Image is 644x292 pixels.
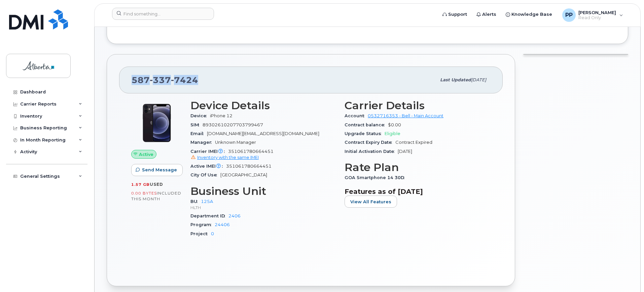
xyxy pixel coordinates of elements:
[112,8,214,20] input: Find something...
[440,77,471,82] span: Last updated
[210,113,232,118] span: iPhone 12
[211,231,214,236] a: 0
[345,113,368,118] span: Account
[190,185,336,197] h3: Business Unit
[190,199,201,204] span: BU
[203,122,263,127] span: 89302610207703799467
[131,182,150,187] span: 1.57 GB
[578,10,616,15] span: [PERSON_NAME]
[190,155,259,160] a: Inventory with the same IMEI
[139,151,153,158] span: Active
[345,131,385,136] span: Upgrade Status
[207,131,319,136] span: [DOMAIN_NAME][EMAIL_ADDRESS][DOMAIN_NAME]
[345,122,388,127] span: Contract balance
[565,11,573,19] span: PP
[345,149,398,154] span: Initial Activation Date
[558,8,628,22] div: Purviben Pandya
[190,113,210,118] span: Device
[190,222,215,227] span: Program
[345,161,491,173] h3: Rate Plan
[190,99,336,112] h3: Device Details
[388,122,401,127] span: $0.00
[398,149,412,154] span: [DATE]
[345,99,491,112] h3: Carrier Details
[438,8,472,21] a: Support
[137,103,177,143] img: iPhone_12.jpg
[350,199,391,205] span: View All Features
[190,205,336,210] p: HLTH
[448,11,467,18] span: Support
[220,172,267,177] span: [GEOGRAPHIC_DATA]
[142,167,177,173] span: Send Message
[226,164,272,169] span: 351061780664451
[368,113,443,118] a: 0532716353 - Bell - Main Account
[190,131,207,136] span: Email
[190,140,215,145] span: Manager
[190,149,336,161] span: 351061780664451
[131,191,157,196] span: 0.00 Bytes
[228,213,241,218] a: 2406
[197,155,259,160] span: Inventory with the same IMEI
[345,187,491,196] h3: Features as of [DATE]
[215,140,256,145] span: Unknown Manager
[190,172,220,177] span: City Of Use
[190,231,211,236] span: Project
[131,164,183,176] button: Send Message
[190,149,228,154] span: Carrier IMEI
[501,8,557,21] a: Knowledge Base
[132,75,198,85] span: 587
[215,222,230,227] a: 24406
[150,182,163,187] span: used
[131,191,181,202] span: included this month
[345,140,395,145] span: Contract Expiry Date
[150,75,171,85] span: 337
[190,213,228,218] span: Department ID
[471,77,486,82] span: [DATE]
[345,196,397,208] button: View All Features
[171,75,198,85] span: 7424
[472,8,501,21] a: Alerts
[345,175,408,180] span: GOA Smartphone 14 30D
[578,15,616,20] span: Read Only
[395,140,432,145] span: Contract Expired
[385,131,400,136] span: Eligible
[511,11,552,18] span: Knowledge Base
[190,122,203,127] span: SIM
[190,164,226,169] span: Active IMEI
[482,11,496,18] span: Alerts
[201,199,213,204] a: 125A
